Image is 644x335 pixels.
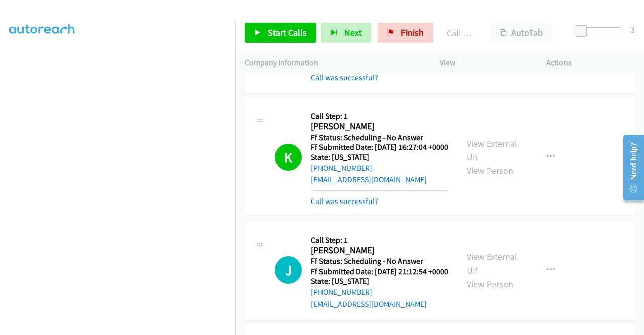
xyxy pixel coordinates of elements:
[467,138,517,163] a: View External Url
[311,121,445,132] h2: [PERSON_NAME]
[311,266,448,277] h5: Ff Submitted Date: [DATE] 21:12:54 +0000
[245,23,316,43] a: Start Calls
[490,23,552,43] button: AutoTab
[311,287,372,297] a: [PHONE_NUMBER]
[467,251,517,276] a: View External Url
[275,256,302,284] div: The call is yet to be attempted
[467,278,513,290] a: View Person
[311,175,427,184] a: [EMAIL_ADDRESS][DOMAIN_NAME]
[275,256,302,284] h1: J
[311,163,372,173] a: [PHONE_NUMBER]
[311,73,378,82] a: Call was successful?
[321,23,371,43] button: Next
[311,235,448,245] h5: Call Step: 1
[440,57,528,69] p: View
[311,299,427,309] a: [EMAIL_ADDRESS][DOMAIN_NAME]
[311,276,448,286] h5: State: [US_STATE]
[546,57,635,69] p: Actions
[245,57,422,69] p: Company Information
[311,132,448,143] h5: Ff Status: Scheduling - No Answer
[630,23,635,36] div: 3
[268,27,307,38] span: Start Calls
[378,23,433,43] a: Finish
[311,245,445,256] h2: [PERSON_NAME]
[311,142,448,152] h5: Ff Submitted Date: [DATE] 16:27:04 +0000
[311,111,448,121] h5: Call Step: 1
[311,152,448,162] h5: State: [US_STATE]
[615,127,644,208] iframe: Resource Center
[311,256,448,266] h5: Ff Status: Scheduling - No Answer
[311,196,378,206] a: Call was successful?
[447,26,472,40] p: Call Completed
[275,144,302,171] h1: K
[344,27,362,38] span: Next
[401,27,424,38] span: Finish
[467,165,513,176] a: View Person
